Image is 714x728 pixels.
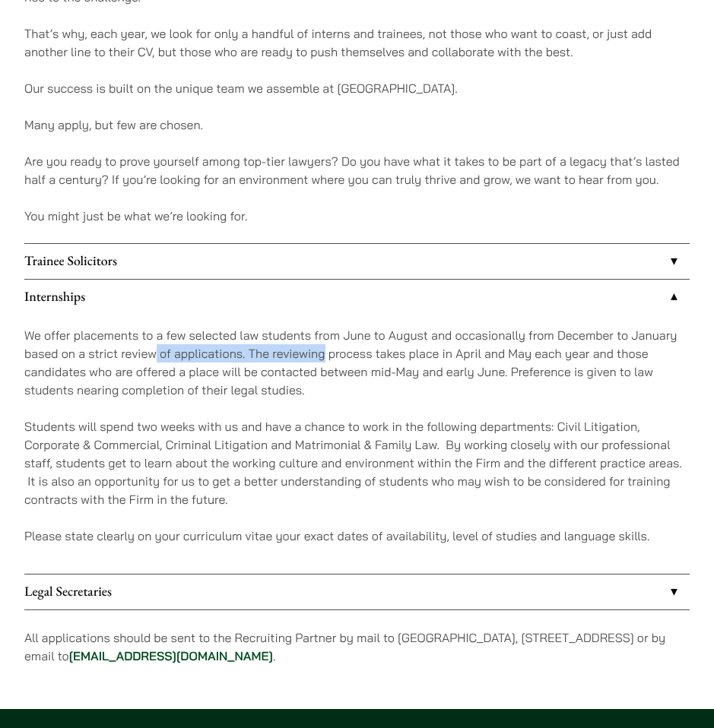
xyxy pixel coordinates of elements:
[69,648,273,663] a: [EMAIL_ADDRESS][DOMAIN_NAME]
[24,574,690,609] a: Legal Secretaries
[24,315,690,573] div: Internships
[24,280,690,315] a: Internships
[24,152,690,188] p: Are you ready to prove yourself among top-tier lawyers? Do you have what it takes to be part of a...
[24,116,690,134] p: Many apply, but few are chosen.
[24,326,690,399] p: We offer placements to a few selected law students from June to August and occasionally from Dece...
[24,417,690,508] p: Students will spend two weeks with us and have a chance to work in the following departments: Civ...
[24,24,690,61] p: That’s why, each year, we look for only a handful of interns and trainees, not those who want to ...
[24,628,690,665] p: All applications should be sent to the Recruiting Partner by mail to [GEOGRAPHIC_DATA], [STREET_A...
[24,207,690,225] p: You might just be what we’re looking for.
[24,244,690,279] a: Trainee Solicitors
[24,79,690,97] p: Our success is built on the unique team we assemble at [GEOGRAPHIC_DATA].
[24,527,690,545] p: Please state clearly on your curriculum vitae your exact dates of availability, level of studies ...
